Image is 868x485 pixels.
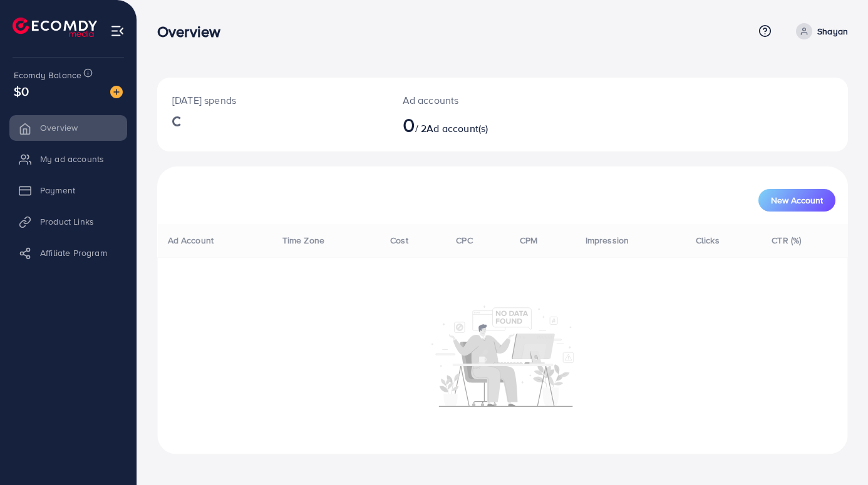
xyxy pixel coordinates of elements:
span: Ad account(s) [426,121,488,135]
p: Shayan [817,24,848,39]
a: Shayan [791,23,848,39]
span: $0 [14,82,29,100]
span: New Account [771,196,823,205]
span: Ecomdy Balance [14,69,81,81]
button: New Account [758,189,835,212]
img: logo [13,18,97,37]
img: image [110,86,123,98]
p: Ad accounts [403,93,545,108]
h2: / 2 [403,113,545,136]
h3: Overview [157,23,230,41]
p: [DATE] spends [172,93,373,108]
img: menu [110,24,125,38]
span: 0 [403,110,415,139]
